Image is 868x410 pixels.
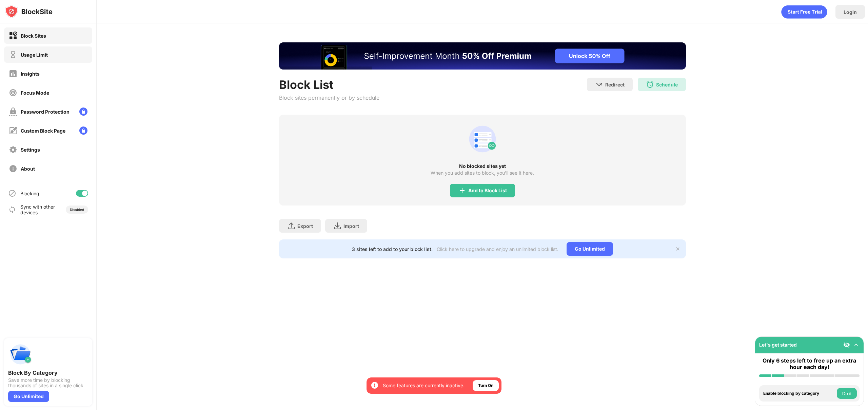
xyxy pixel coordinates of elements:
div: Focus Mode [21,90,49,96]
div: Block sites permanently or by schedule [279,94,379,101]
div: Usage Limit [21,52,48,58]
div: Block Sites [21,33,46,39]
div: When you add sites to block, you’ll see it here. [431,170,534,176]
div: Blocking [20,191,39,196]
div: No blocked sites yet [279,163,686,169]
div: Block List [279,78,379,92]
button: Do it [837,388,857,399]
img: about-off.svg [9,164,17,173]
div: Export [297,223,313,229]
img: password-protection-off.svg [9,108,17,116]
div: Schedule [656,82,678,87]
img: time-usage-off.svg [9,51,17,59]
img: lock-menu.svg [79,126,87,135]
div: Go Unlimited [8,391,49,402]
div: Redirect [605,82,625,87]
div: Block By Category [8,369,88,376]
div: Settings [21,147,40,153]
img: error-circle-white.svg [371,381,379,389]
img: settings-off.svg [9,145,17,154]
div: Some features are currently inactive. [383,382,465,389]
div: Login [844,9,857,15]
img: blocking-icon.svg [8,189,16,197]
iframe: Banner [279,42,686,70]
img: insights-off.svg [9,70,17,78]
img: focus-off.svg [9,89,17,97]
div: Custom Block Page [21,128,65,134]
div: Insights [21,71,40,77]
img: sync-icon.svg [8,206,16,214]
div: Password Protection [21,109,70,115]
img: customize-block-page-off.svg [9,126,17,135]
div: Let's get started [759,342,797,348]
div: Go Unlimited [567,242,613,256]
div: Save more time by blocking thousands of sites in a single click [8,377,88,388]
img: push-categories.svg [8,342,33,367]
div: Add to Block List [468,188,507,193]
img: x-button.svg [675,246,680,252]
div: Disabled [70,208,84,212]
img: block-on.svg [9,32,17,40]
img: omni-setup-toggle.svg [853,341,860,348]
div: About [21,166,35,172]
div: 3 sites left to add to your block list. [352,246,433,252]
img: eye-not-visible.svg [843,341,850,348]
img: logo-blocksite.svg [5,5,53,18]
div: Import [343,223,359,229]
div: Sync with other devices [20,204,55,215]
img: lock-menu.svg [79,108,87,116]
div: animation [466,123,499,155]
div: Click here to upgrade and enjoy an unlimited block list. [437,246,558,252]
div: Enable blocking by category [763,391,835,396]
div: animation [781,5,827,19]
div: Only 6 steps left to free up an extra hour each day! [759,357,860,370]
div: Turn On [478,382,493,389]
